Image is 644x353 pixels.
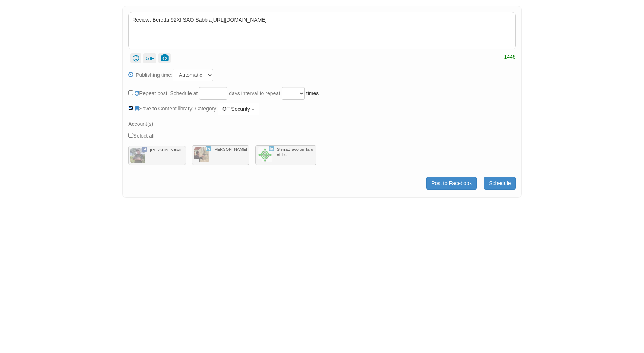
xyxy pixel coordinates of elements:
[213,147,247,151] span: [PERSON_NAME]
[128,131,154,140] label: Select all
[146,56,154,61] span: GIF
[212,17,267,23] span: [URL][DOMAIN_NAME]
[426,177,477,190] a: Post to Facebook
[489,180,511,186] span: Schedule
[170,90,198,96] p: Schedule at
[206,146,211,151] img: linkedin-logo.png
[306,90,319,96] p: times
[136,72,173,78] p: Publishing time:
[143,53,156,63] button: GIF
[269,146,274,151] img: linkedin-logo.png
[277,147,313,157] span: SierraBravo on Target, llc.
[222,106,250,112] span: OT Security
[218,103,259,115] button: OT Security
[128,120,515,128] p: Account(s):
[195,105,216,112] label: Category
[135,105,193,112] label: Save to Content library:
[128,133,133,138] input: Select all
[135,90,168,97] label: Repeat post:
[484,177,515,190] button: Schedule
[504,54,516,60] span: 1445
[128,12,515,49] div: Review: Beretta 92XI SAO Sabbia
[229,90,280,96] p: days interval to repeat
